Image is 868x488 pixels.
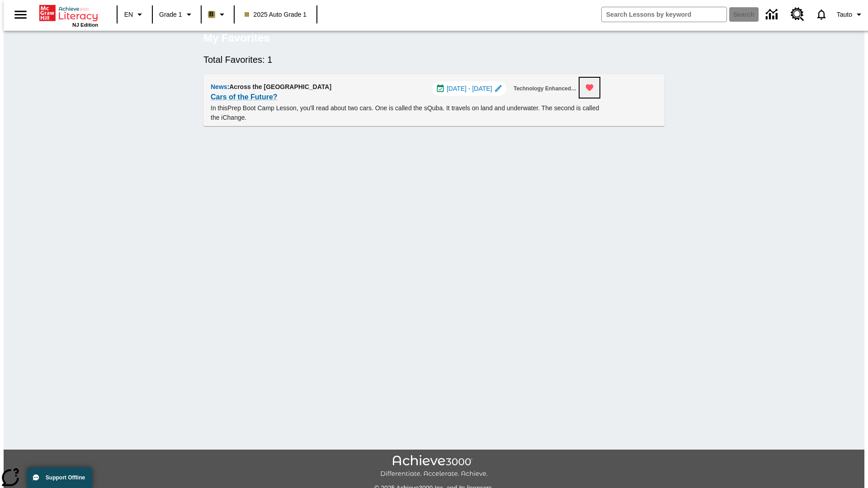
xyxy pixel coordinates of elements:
[510,81,581,96] button: Technology Enhanced Item
[785,2,810,27] a: Resource Center, Will open in new tab
[39,3,98,28] div: Home
[211,104,599,121] testabrev: Prep Boot Camp Lesson, you'll read about two cars. One is called the sQuba. It travels on land an...
[760,2,785,27] a: Data Center
[810,3,833,26] a: Notifications
[27,467,92,488] button: Support Offline
[580,78,599,98] button: Remove from Favorites
[245,10,307,19] span: 2025 Auto Grade 1
[837,10,852,19] span: Tauto
[203,31,270,45] h5: My Favorites
[432,81,506,96] div: Jul 01 - Aug 01 Choose Dates
[203,52,665,67] h6: Total Favorites: 1
[156,6,198,23] button: Grade: Grade 1, Select a grade
[380,455,488,478] img: Achieve3000 Differentiate Accelerate Achieve
[227,83,332,90] span: : Across the [GEOGRAPHIC_DATA]
[211,103,599,122] p: In this
[7,1,34,28] button: Open side menu
[72,22,98,28] span: NJ Edition
[447,84,492,94] span: [DATE] - [DATE]
[209,9,214,20] span: B
[204,6,231,23] button: Boost Class color is light brown. Change class color
[39,4,98,22] a: Home
[159,10,182,19] span: Grade 1
[833,6,868,23] button: Profile/Settings
[46,474,85,481] span: Support Offline
[602,7,726,22] input: search field
[514,84,578,94] span: Technology Enhanced Item
[124,10,133,19] span: EN
[120,6,149,23] button: Language: EN, Select a language
[211,91,278,103] a: Cars of the Future?
[211,83,227,90] span: News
